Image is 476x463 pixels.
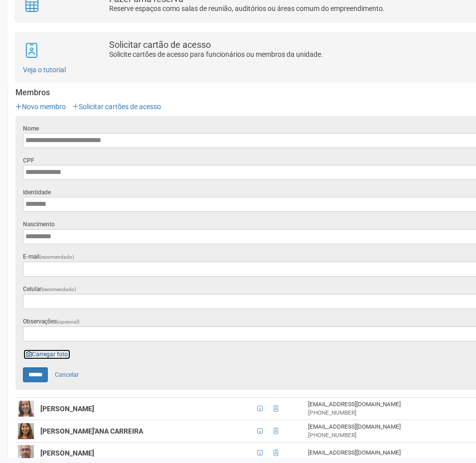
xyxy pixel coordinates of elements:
[39,254,74,260] span: (recomendado)
[72,103,161,111] a: Solicitar cartões de acesso
[41,287,76,292] span: (recomendado)
[18,423,34,439] img: user.png
[23,285,76,294] label: Celular
[15,103,66,111] a: Novo membro
[18,401,34,417] img: user.png
[40,427,143,435] strong: [PERSON_NAME]'ANA CARREIRA
[23,220,55,229] label: Nascimento
[40,405,94,413] strong: [PERSON_NAME]
[109,39,211,50] strong: Solicitar cartão de acesso
[23,252,74,262] label: E-mail
[18,445,34,461] img: user.png
[40,449,94,457] strong: [PERSON_NAME]
[23,349,71,360] a: Carregar foto
[23,317,80,326] label: Observações
[23,188,51,197] label: Identidade
[23,66,66,74] a: Veja o tutorial
[57,319,80,324] span: (opcional)
[49,367,84,382] a: Cancelar
[23,156,34,165] label: CPF
[23,124,39,133] label: Nome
